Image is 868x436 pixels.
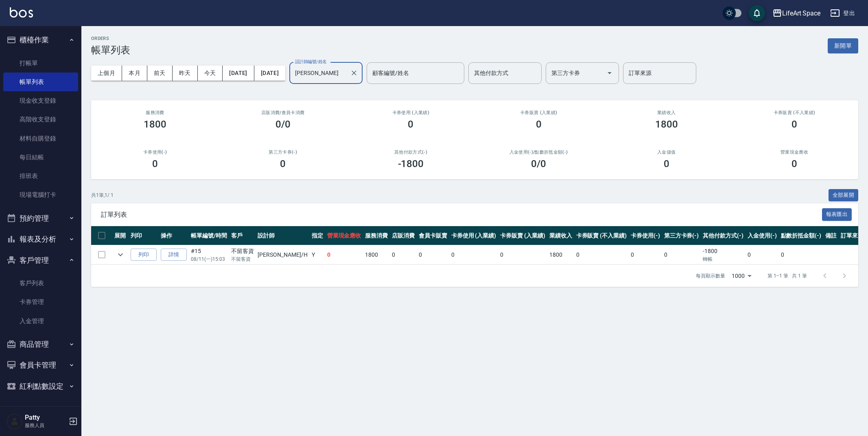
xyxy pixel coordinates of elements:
button: 登出 [827,6,858,21]
a: 高階收支登錄 [3,110,78,129]
td: 0 [629,245,662,264]
th: 會員卡販賣 [417,226,449,245]
h3: 服務消費 [101,110,209,115]
th: 點數折抵金額(-) [779,226,824,245]
th: 客戶 [229,226,256,245]
h2: 入金使用(-) /點數折抵金額(-) [484,150,593,155]
button: 櫃檯作業 [3,29,78,51]
td: 0 [662,245,701,264]
th: 卡券使用(-) [629,226,662,245]
th: 業績收入 [547,226,574,245]
button: 昨天 [173,66,198,81]
p: 共 1 筆, 1 / 1 [91,192,114,199]
a: 卡券管理 [3,293,78,311]
h3: 0 [152,158,158,170]
td: 1800 [363,245,390,264]
button: 前天 [147,66,173,81]
p: 每頁顯示數量 [696,272,725,280]
td: 0 [449,245,498,264]
h2: 卡券使用 (入業績) [356,110,465,115]
td: 0 [390,245,417,264]
button: Open [603,66,616,79]
button: 列印 [131,249,157,261]
th: 操作 [159,226,189,245]
th: 展開 [112,226,129,245]
td: #15 [189,245,229,264]
td: [PERSON_NAME] /H [256,245,309,264]
a: 入金管理 [3,312,78,330]
h3: -1800 [398,158,424,170]
a: 材料自購登錄 [3,129,78,148]
h5: Patty [25,414,66,422]
th: 指定 [310,226,325,245]
h2: 入金儲值 [612,150,721,155]
h3: 0 [664,158,669,170]
h3: 0 [791,119,797,130]
th: 卡券使用 (入業績) [449,226,498,245]
a: 現場電腦打卡 [3,185,78,204]
h2: 第三方卡券(-) [229,150,337,155]
th: 卡券販賣 (不入業績) [574,226,629,245]
button: 今天 [198,66,223,81]
a: 現金收支登錄 [3,91,78,110]
th: 帳單編號/時間 [189,226,229,245]
h2: 卡券販賣 (入業績) [484,110,593,115]
h2: 營業現金應收 [740,150,848,155]
th: 設計師 [256,226,309,245]
th: 店販消費 [390,226,417,245]
button: save [749,5,765,21]
td: 0 [779,245,824,264]
button: 新開單 [828,38,858,53]
th: 訂單來源 [839,226,866,245]
a: 帳單列表 [3,73,78,91]
h3: 0 [536,119,542,130]
button: 客戶管理 [3,250,78,271]
button: 本月 [122,66,147,81]
label: 設計師編號/姓名 [295,59,327,65]
button: [DATE] [223,66,254,81]
button: [DATE] [254,66,285,81]
h3: 0 /0 [531,158,546,170]
th: 備註 [823,226,839,245]
h3: 0 [408,119,413,130]
td: 0 [417,245,449,264]
button: expand row [114,249,127,261]
th: 其他付款方式(-) [701,226,746,245]
h2: 卡券使用(-) [101,150,209,155]
button: 上個月 [91,66,122,81]
h3: 帳單列表 [91,44,130,56]
img: Logo [10,7,33,18]
button: 報表及分析 [3,229,78,250]
th: 卡券販賣 (入業績) [498,226,547,245]
td: 0 [498,245,547,264]
a: 客戶列表 [3,274,78,293]
td: 0 [746,245,779,264]
a: 排班表 [3,167,78,185]
th: 服務消費 [363,226,390,245]
button: 報表匯出 [822,208,852,221]
h3: 1800 [144,119,166,130]
span: 訂單列表 [101,211,822,219]
button: 預約管理 [3,208,78,229]
th: 入金使用(-) [746,226,779,245]
th: 營業現金應收 [325,226,363,245]
a: 詳情 [161,249,187,261]
a: 新開單 [828,42,858,49]
th: 第三方卡券(-) [662,226,701,245]
td: Y [310,245,325,264]
td: -1800 [701,245,746,264]
button: 全部展開 [829,189,859,202]
h3: 0/0 [275,119,291,130]
p: 08/11 (一) 15:03 [191,255,227,263]
p: 不留客資 [231,255,254,263]
button: 商品管理 [3,334,78,355]
h3: 0 [791,158,797,170]
a: 每日結帳 [3,148,78,167]
h2: 其他付款方式(-) [356,150,465,155]
h2: ORDERS [91,36,130,41]
img: Person [7,413,23,429]
p: 第 1–1 筆 共 1 筆 [767,272,807,280]
h2: 業績收入 [612,110,721,115]
div: 1000 [728,265,754,287]
a: 報表匯出 [822,210,852,218]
